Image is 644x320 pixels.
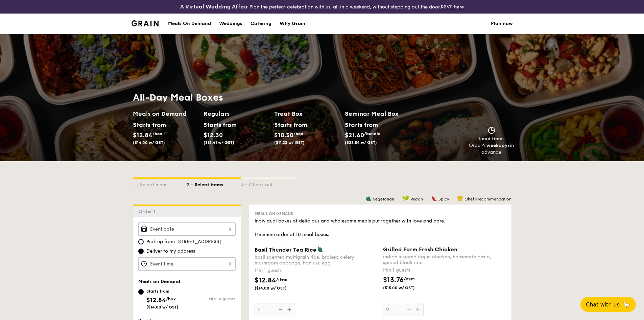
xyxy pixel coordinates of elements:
span: ($15.00 w/ GST) [383,285,429,291]
h2: Regulars [204,109,269,119]
span: Pick up from [STREET_ADDRESS] [146,238,221,245]
div: Why Grain [280,14,305,34]
span: /bundle [364,131,380,136]
span: Basil Thunder Tea Rice [255,247,316,253]
img: icon-clock.2db775ea.svg [486,127,497,134]
div: Starts from [274,120,304,130]
h1: All-Day Meal Boxes [133,91,415,104]
span: Meals on Demand [138,279,180,284]
div: Plan the perfect celebration with us, all in a weekend, without stepping out the door. [127,3,517,11]
span: $13.76 [383,276,404,284]
div: Starts from [345,120,378,130]
span: $10.30 [274,131,293,139]
div: Starts from [146,289,178,294]
a: RSVP here [441,4,464,10]
div: Weddings [219,14,242,34]
div: Catering [251,14,271,34]
span: /box [166,297,176,301]
div: indian inspired cajun chicken, housmade pesto, spiced black rice [383,254,506,265]
h4: A Virtual Wedding Affair [180,3,248,11]
a: Why Grain [276,14,309,34]
div: 3 - Check out [241,179,295,188]
a: Catering [246,14,276,34]
img: icon-spicy.37a8142b.svg [431,195,437,201]
div: Individual boxes of delicious and wholesome meals put together with love and care. Minimum order ... [255,218,506,238]
input: Deliver to my address [138,249,144,254]
div: 2 - Select items [187,179,241,188]
span: /item [276,277,287,282]
span: Chef's recommendation [464,197,511,201]
input: Event time [138,257,236,271]
img: icon-chef-hat.a58ddaea.svg [457,195,463,201]
span: Deliver to my address [146,248,195,255]
img: icon-vegetarian.fe4039eb.svg [365,195,372,201]
div: Min 10 guests [187,297,236,301]
span: ($14.00 w/ GST) [255,285,301,291]
img: icon-vegetarian.fe4039eb.svg [317,246,323,252]
span: Order 1 [138,209,158,214]
span: Vegetarian [373,197,394,201]
div: Starts from [204,120,234,130]
a: Weddings [215,14,246,34]
span: ($14.00 w/ GST) [146,305,178,310]
span: ($23.54 w/ GST) [345,140,377,145]
strong: 4 weekdays [482,143,510,148]
div: 1 - Select menu [133,179,187,188]
span: 🦙 [622,301,630,308]
img: Grain [132,20,159,26]
span: ($13.41 w/ GST) [204,140,234,145]
span: $12.84 [146,296,166,304]
span: $12.30 [204,131,223,139]
h2: Seminar Meal Box [345,109,415,119]
span: /box [152,131,162,136]
div: Order in advance [469,142,514,156]
input: Pick up from [STREET_ADDRESS] [138,239,144,244]
a: Logotype [132,20,159,26]
span: $12.84 [133,131,152,139]
span: Grilled Farm Fresh Chicken [383,246,457,253]
span: Lead time: [479,136,504,142]
a: Plan now [491,14,513,34]
span: /box [293,131,303,136]
div: Meals On Demand [168,14,211,34]
span: Vegan [410,197,423,201]
h2: Treat Box [274,109,339,119]
span: ($14.00 w/ GST) [133,140,165,145]
span: Chat with us [586,301,620,308]
div: Starts from [133,120,163,130]
img: icon-vegan.f8ff3823.svg [402,195,409,201]
input: Starts from$12.84/box($14.00 w/ GST)Min 10 guests [138,289,144,295]
a: Meals On Demand [164,14,215,34]
div: Min 1 guests [255,267,378,274]
span: $21.60 [345,131,364,139]
span: /item [404,277,415,281]
span: $12.84 [255,276,276,284]
div: Min 1 guests [383,267,506,274]
div: basil scented multigrain rice, braised celery mushroom cabbage, hanjuku egg [255,254,378,266]
input: Event date [138,222,236,236]
span: Spicy [438,197,449,201]
button: Chat with us🦙 [580,297,636,312]
span: Meals on Demand [255,211,294,216]
span: ($11.23 w/ GST) [274,140,305,145]
h2: Meals on Demand [133,109,198,119]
